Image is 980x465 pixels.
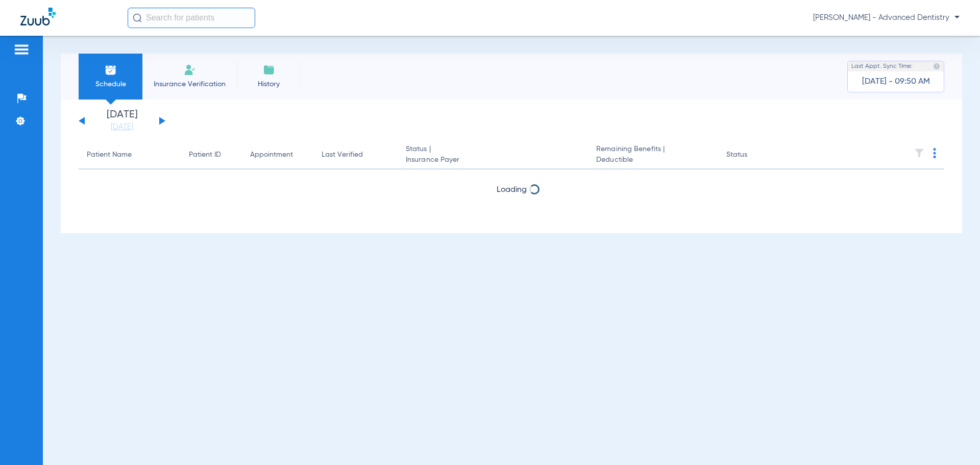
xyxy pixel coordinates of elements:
[86,79,135,89] span: Schedule
[322,150,363,160] div: Last Verified
[718,141,787,169] th: Status
[133,13,142,22] img: Search Icon
[87,150,132,160] div: Patient Name
[105,64,117,76] img: Schedule
[914,148,924,158] img: filter.svg
[406,155,580,165] span: Insurance Payer
[189,150,221,160] div: Patient ID
[250,150,305,160] div: Appointment
[263,64,275,76] img: History
[20,8,56,26] img: Zuub Logo
[322,150,389,160] div: Last Verified
[91,122,153,132] a: [DATE]
[244,79,293,89] span: History
[933,63,940,70] img: last sync help info
[497,186,527,194] span: Loading
[87,150,173,160] div: Patient Name
[588,141,718,169] th: Remaining Benefits |
[13,43,30,56] img: hamburger-icon
[596,155,709,165] span: Deductible
[933,148,936,158] img: group-dot-blue.svg
[184,64,196,76] img: Manual Insurance Verification
[91,110,153,132] li: [DATE]
[862,77,930,87] span: [DATE] - 09:50 AM
[189,150,234,160] div: Patient ID
[813,13,960,23] span: [PERSON_NAME] - Advanced Dentistry
[128,8,255,28] input: Search for patients
[398,141,588,169] th: Status |
[150,79,229,89] span: Insurance Verification
[250,150,293,160] div: Appointment
[851,61,913,71] span: Last Appt. Sync Time:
